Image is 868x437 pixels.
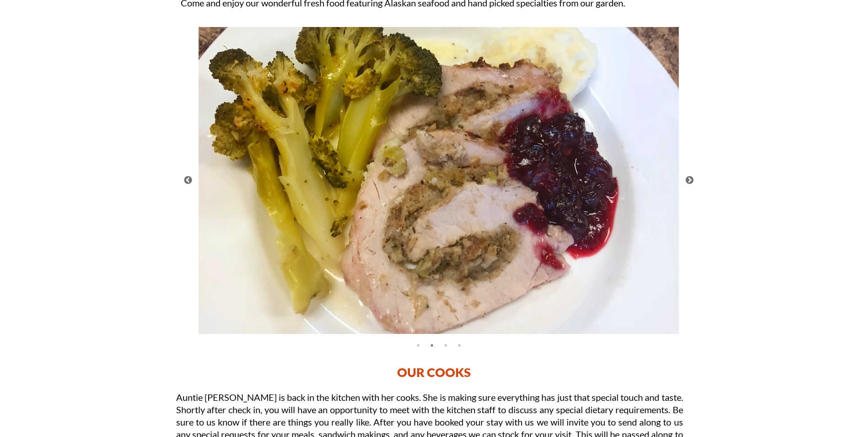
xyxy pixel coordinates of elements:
button: Previous [183,176,193,185]
button: 3 [441,341,450,350]
button: Next [685,176,694,185]
img: Stuffed pork loin dinner at our Alaskan fishing lodge [199,27,679,334]
button: 4 [455,341,464,350]
p: OUR COOKS [160,364,709,380]
button: 1 [414,341,423,350]
button: 2 [427,341,437,350]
